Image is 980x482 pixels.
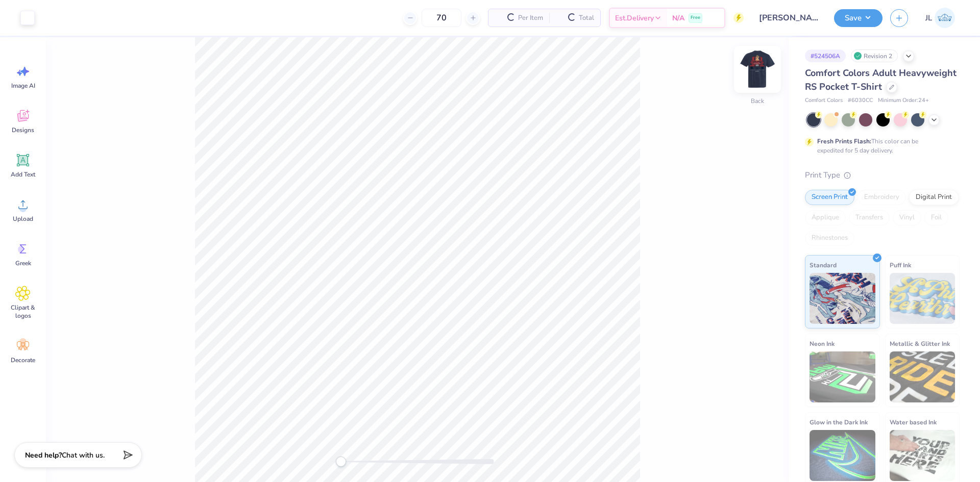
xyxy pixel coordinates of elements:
span: Minimum Order: 24 + [878,96,929,105]
div: Foil [924,210,948,225]
span: Est. Delivery [615,13,654,23]
div: Revision 2 [851,49,898,62]
div: # 524506A [805,49,846,62]
img: Standard [810,273,875,324]
div: Screen Print [805,190,854,205]
span: Comfort Colors Adult Heavyweight RS Pocket T-Shirt [805,67,957,93]
span: Glow in the Dark Ink [810,417,868,427]
span: Clipart & logos [6,303,40,320]
input: – – [422,9,461,27]
div: Accessibility label [336,456,346,467]
span: Per Item [518,13,543,23]
img: Glow in the Dark Ink [810,430,875,481]
span: Metallic & Glitter Ink [890,338,950,349]
div: Rhinestones [805,231,854,246]
div: Vinyl [893,210,921,225]
span: # 6030CC [848,96,873,105]
div: Applique [805,210,846,225]
span: Upload [13,215,33,223]
button: Save [834,9,883,27]
span: Image AI [11,82,35,90]
span: Chat with us. [62,450,105,460]
img: Water based Ink [890,430,955,481]
span: Designs [12,126,34,134]
span: Free [691,14,700,21]
strong: Fresh Prints Flash: [817,137,871,145]
span: Greek [15,259,31,267]
img: Metallic & Glitter Ink [890,351,955,402]
span: N/A [672,13,684,23]
img: Neon Ink [810,351,875,402]
span: Total [579,13,594,23]
span: Water based Ink [890,417,937,427]
div: Digital Print [909,190,959,205]
img: Puff Ink [890,273,955,324]
div: Print Type [805,169,960,181]
img: Jairo Laqui [935,8,955,28]
span: Puff Ink [890,260,911,270]
div: Transfers [849,210,890,225]
div: This color can be expedited for 5 day delivery. [817,137,943,155]
span: JL [925,12,932,24]
strong: Need help? [25,450,62,460]
img: Back [737,49,778,90]
input: Untitled Design [751,8,826,28]
span: Decorate [11,356,35,364]
span: Add Text [11,170,35,179]
div: Embroidery [857,190,906,205]
span: Standard [810,260,837,270]
span: Comfort Colors [805,96,843,105]
a: JL [921,8,960,28]
div: Back [751,96,764,106]
span: Neon Ink [810,338,835,349]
